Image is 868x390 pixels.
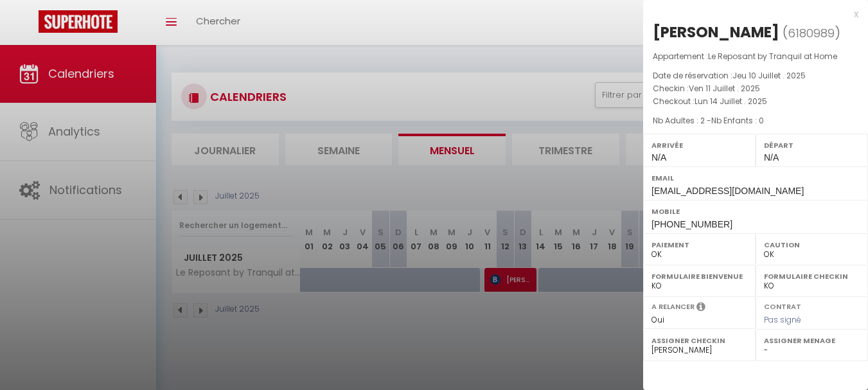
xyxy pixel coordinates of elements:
[653,69,858,82] p: Date de réservation :
[653,115,764,126] span: Nb Adultes : 2 -
[651,152,666,163] span: N/A
[651,270,747,283] label: Formulaire Bienvenue
[10,5,49,44] button: Ouvrir le widget de chat LiveChat
[783,24,840,42] span: ( )
[732,70,806,81] span: Jeu 10 Juillet . 2025
[711,115,764,126] span: Nb Enfants : 0
[764,139,860,152] label: Départ
[689,83,760,94] span: Ven 11 Juillet . 2025
[651,301,695,312] label: A relancer
[653,50,858,63] p: Appartement :
[651,334,747,347] label: Assigner Checkin
[764,314,801,325] span: Pas signé
[653,95,858,108] p: Checkout :
[653,22,779,42] div: [PERSON_NAME]
[653,82,858,95] p: Checkin :
[764,238,860,251] label: Caution
[651,186,804,196] span: [EMAIL_ADDRESS][DOMAIN_NAME]
[788,25,835,41] span: 6180989
[764,152,779,163] span: N/A
[764,301,801,310] label: Contrat
[764,270,860,283] label: Formulaire Checkin
[708,51,837,62] span: Le Reposant by Tranquil at Home
[695,96,767,107] span: Lun 14 Juillet . 2025
[696,301,705,315] i: Sélectionner OUI si vous souhaiter envoyer les séquences de messages post-checkout
[651,205,860,218] label: Mobile
[651,219,732,229] span: [PHONE_NUMBER]
[643,6,858,22] div: x
[764,334,860,347] label: Assigner Menage
[651,172,860,184] label: Email
[651,139,747,152] label: Arrivée
[651,238,747,251] label: Paiement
